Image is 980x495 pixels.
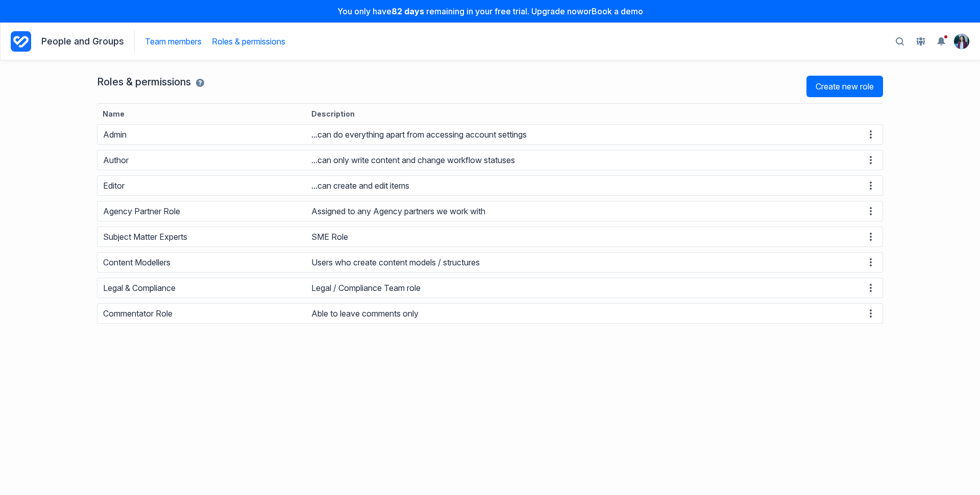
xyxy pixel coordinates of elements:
button: Open search [891,32,909,51]
button: Content Modellers [103,257,170,267]
summary: Manage Admin [865,128,877,141]
button: Legal & Compliance [103,283,176,293]
summary: Manage Subject Matter Experts [865,231,877,243]
span: ...can only write content and change workflow statuses [311,155,515,165]
a: Team members [145,36,202,47]
summary: Manage Content Modellers [865,256,877,268]
summary: Manage Author [865,154,877,166]
button: Create new role [806,76,883,97]
span: Users who create content models / structures [311,257,480,267]
p: People and Groups [41,36,124,47]
a: Project Dashboard [11,29,31,54]
a: People and Groups [913,33,929,50]
span: Legal / Compliance Team role [311,283,421,293]
summary: Manage Editor [865,179,877,192]
button: Commentator Role [103,308,173,319]
span: ...can do everything apart from accessing account settings [311,129,527,140]
a: Roles & permissions [212,36,285,47]
p: You only have remaining in your free trial. Upgrade now or Book a demo [6,6,974,16]
img: Your avatar [954,34,969,49]
button: Agency Partner Role [103,206,180,216]
summary: Manage Legal & Compliance [865,282,877,294]
div: Description [306,109,712,119]
summary: Manage Agency Partner Role [865,205,877,217]
h2: Roles & permissions [97,76,204,88]
span: Able to leave comments only [311,308,419,319]
summary: View profile menu [953,33,970,50]
span: ...can create and edit items [311,181,409,191]
span: Assigned to any Agency partners we work with [311,206,485,216]
summary: Manage Commentator Role [865,307,877,320]
button: Toggle the notification sidebar [933,33,949,50]
strong: 82 days [391,6,424,16]
button: Editor [103,181,125,191]
button: Subject Matter Experts [103,232,187,242]
button: Author [103,155,129,165]
button: Admin [103,129,127,140]
span: SME Role [311,232,348,242]
div: Name [97,109,306,119]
